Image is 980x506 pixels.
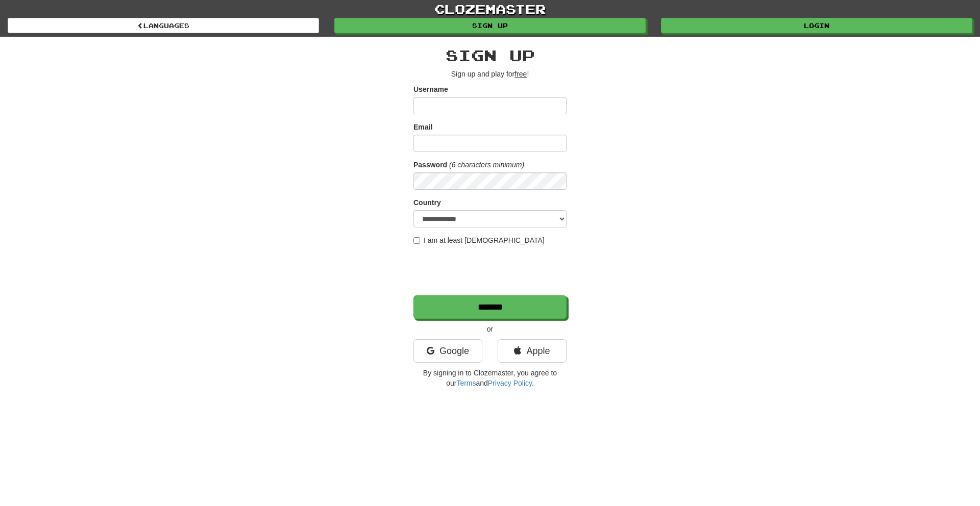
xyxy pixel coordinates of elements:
a: Languages [8,18,319,33]
a: Privacy Policy [488,379,532,387]
iframe: reCAPTCHA [413,250,569,290]
label: Country [413,197,441,208]
p: By signing in to Clozemaster, you agree to our and . [413,368,567,388]
label: I am at least [DEMOGRAPHIC_DATA] [413,235,545,245]
a: Login [661,18,972,33]
h2: Sign up [413,47,567,64]
p: or [413,324,567,334]
a: Google [413,339,482,363]
a: Terms [456,379,476,387]
a: Sign up [334,18,646,33]
u: free [514,70,527,78]
label: Username [413,84,448,94]
label: Email [413,122,432,132]
em: (6 characters minimum) [449,161,524,169]
input: I am at least [DEMOGRAPHIC_DATA] [413,237,420,244]
a: Apple [498,339,567,363]
label: Password [413,160,447,170]
p: Sign up and play for ! [413,69,567,79]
